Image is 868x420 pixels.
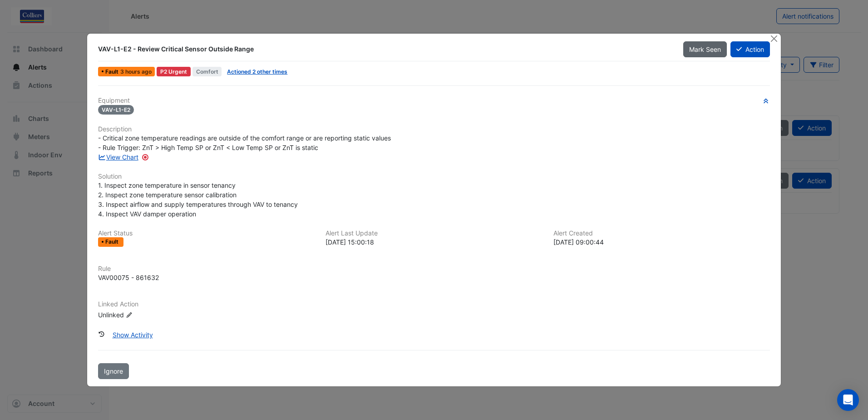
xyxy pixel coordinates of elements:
[105,69,120,75] span: Fault
[98,97,770,105] h6: Equipment
[689,45,721,53] span: Mark Seen
[837,389,859,411] div: Open Intercom Messenger
[126,311,133,318] fa-icon: Edit Linked Action
[769,34,779,43] button: Close
[98,125,770,133] h6: Description
[107,327,159,343] button: Show Activity
[157,67,191,76] div: P2 Urgent
[98,105,134,115] span: VAV-L1-E2
[98,265,770,273] h6: Rule
[98,273,159,282] div: VAV00075 - 861632
[105,239,120,245] span: Fault
[98,181,298,218] span: 1. Inspect zone temperature in sensor tenancy 2. Inspect zone temperature sensor calibration 3. I...
[553,230,770,237] h6: Alert Created
[98,173,770,180] h6: Solution
[683,41,727,57] button: Mark Seen
[141,153,149,161] div: Tooltip anchor
[98,310,207,319] div: Unlinked
[730,41,770,57] button: Action
[98,45,672,54] div: VAV-L1-E2 - Review Critical Sensor Outside Range
[104,367,123,375] span: Ignore
[192,67,222,76] span: Comfort
[98,230,315,237] h6: Alert Status
[98,134,391,151] span: - Critical zone temperature readings are outside of the comfort range or are reporting static val...
[227,68,287,75] a: Actioned 2 other times
[98,300,770,308] h6: Linked Action
[98,363,129,379] button: Ignore
[325,237,542,247] div: [DATE] 15:00:18
[98,153,138,161] a: View Chart
[553,237,770,247] div: [DATE] 09:00:44
[120,68,152,75] span: Mon 15-Sep-2025 15:00 AEST
[325,230,542,237] h6: Alert Last Update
